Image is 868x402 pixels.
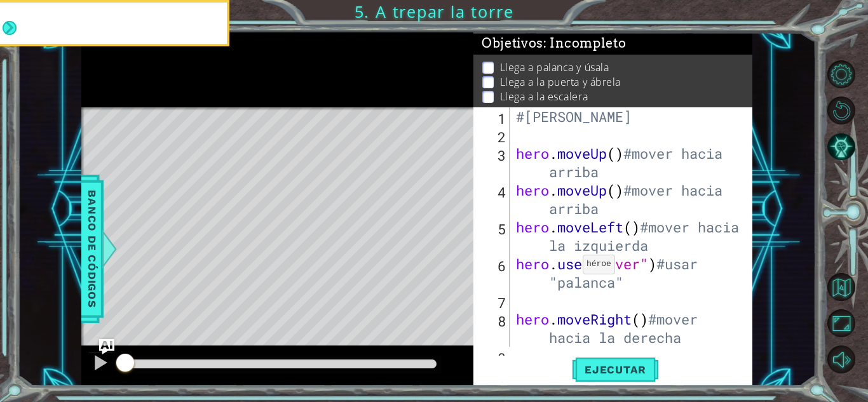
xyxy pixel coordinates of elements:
div: 2 [476,128,510,146]
div: 8 [476,312,510,349]
div: 5 [476,220,510,257]
button: Shift+Enter: Ejecutar el código. [572,356,659,384]
p: Llega a palanca y úsala [500,60,609,74]
button: Pista IA [827,133,855,161]
div: 4 [476,183,510,220]
div: 6 [476,257,510,293]
button: Opciones de nivel [827,60,855,88]
a: Volver al mapa [829,269,868,305]
div: 7 [476,293,510,312]
button: Maximizar navegador [827,309,855,337]
button: Reiniciar nivel [827,97,855,124]
span: Banco de códigos [82,183,102,314]
div: 9 [476,349,510,385]
button: Volver al mapa [827,273,855,301]
span: Ejecutar [572,363,659,376]
div: 1 [476,109,510,128]
code: héroe [587,259,611,269]
button: Sonido apagado [827,345,855,373]
button: Ctrl + P: Pause [88,351,113,377]
p: Llega a la escalera [500,90,588,104]
button: Next [3,21,17,35]
div: 3 [476,146,510,183]
p: Llega a la puerta y ábrela [500,75,621,89]
span: Objetivos [482,36,627,51]
span: : Incompleto [543,36,626,51]
button: Ask AI [99,339,114,354]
